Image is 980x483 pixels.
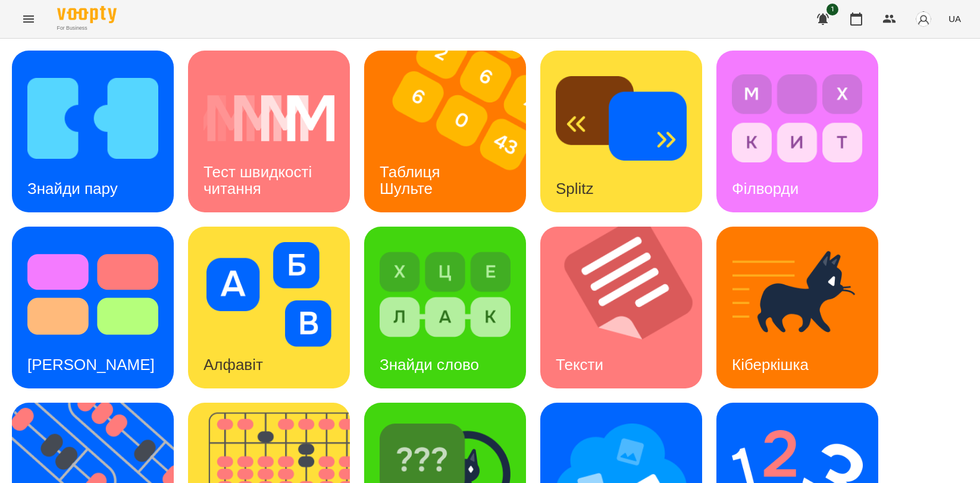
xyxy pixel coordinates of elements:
a: SplitzSplitz [540,51,702,212]
img: Знайди пару [27,66,158,171]
a: АлфавітАлфавіт [188,227,350,388]
img: Алфавіт [203,242,334,347]
a: Знайди паруЗнайди пару [12,51,174,212]
a: Тест Струпа[PERSON_NAME] [12,227,174,388]
a: ФілвордиФілворди [716,51,878,212]
h3: Знайди слово [380,356,479,374]
img: Splitz [556,66,687,171]
button: Menu [14,5,43,33]
a: КіберкішкаКіберкішка [716,227,878,388]
h3: Знайди пару [27,180,118,197]
h3: [PERSON_NAME] [27,356,155,374]
img: Знайди слово [380,242,511,347]
img: Тексти [540,227,717,388]
img: Тест Струпа [27,242,158,347]
h3: Алфавіт [203,356,263,374]
span: For Business [57,24,117,32]
span: UA [948,12,961,25]
img: Філворди [732,66,863,171]
img: Кіберкішка [732,242,863,347]
a: Тест швидкості читанняТест швидкості читання [188,51,350,212]
img: Таблиця Шульте [364,51,541,212]
h3: Філворди [732,180,799,197]
h3: Таблиця Шульте [380,163,444,197]
img: Voopty Logo [57,6,117,23]
a: ТекстиТексти [540,227,702,388]
span: 1 [826,4,838,15]
img: avatar_s.png [915,11,932,27]
img: Тест швидкості читання [203,66,334,171]
button: UA [944,8,966,30]
a: Знайди словоЗнайди слово [364,227,526,388]
h3: Тексти [556,356,603,374]
h3: Тест швидкості читання [203,163,316,197]
h3: Кіберкішка [732,356,809,374]
a: Таблиця ШультеТаблиця Шульте [364,51,526,212]
h3: Splitz [556,180,594,197]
